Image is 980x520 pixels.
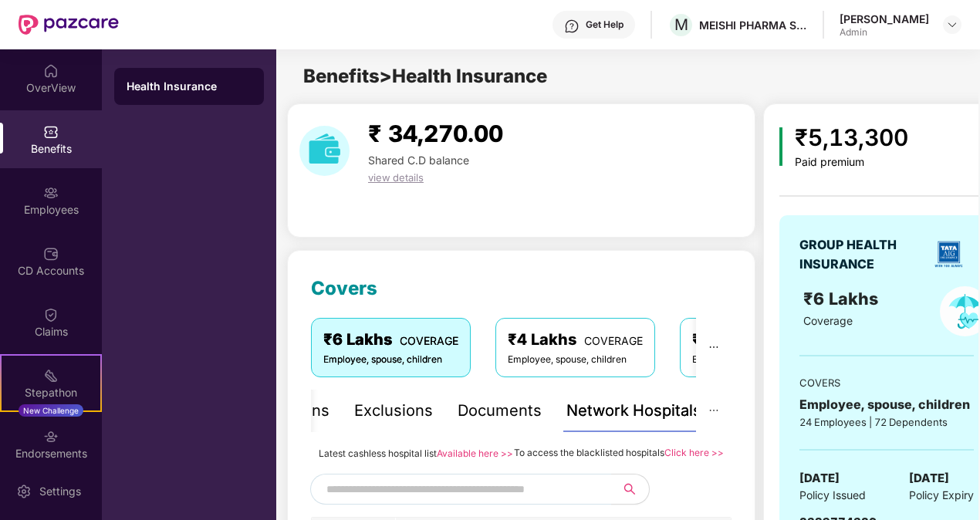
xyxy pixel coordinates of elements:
[586,19,623,31] div: Get Help
[840,12,929,26] div: [PERSON_NAME]
[368,120,503,147] span: ₹ 34,270.00
[929,235,968,274] img: insurerLogo
[43,63,59,79] img: svg+xml;base64,PHN2ZyBpZD0iSG9tZSIgeG1sbnM9Imh0dHA6Ly93d3cudzMub3JnLzIwMDAvc3ZnIiB3aWR0aD0iMjAiIG...
[946,19,958,31] img: svg+xml;base64,PHN2ZyBpZD0iRHJvcGRvd24tMzJ4MzIiIHhtbG5zPSJodHRwOi8vd3d3LnczLm9yZy8yMDAwL3N2ZyIgd2...
[611,483,649,495] span: search
[299,126,350,176] img: download
[43,307,59,322] img: svg+xml;base64,PHN2ZyBpZD0iQ2xhaW0iIHhtbG5zPSJodHRwOi8vd3d3LnczLm9yZy8yMDAwL3N2ZyIgd2lkdGg9IjIwIi...
[43,368,59,383] img: svg+xml;base64,PHN2ZyB4bWxucz0iaHR0cDovL3d3dy53My5vcmcvMjAwMC9zdmciIHdpZHRoPSIyMSIgaGVpZ2h0PSIyMC...
[35,484,86,499] div: Settings
[437,447,513,459] a: Available here >>
[43,429,59,444] img: svg+xml;base64,PHN2ZyBpZD0iRW5kb3JzZW1lbnRzIiB4bWxucz0iaHR0cDovL3d3dy53My5vcmcvMjAwMC9zdmciIHdpZH...
[799,487,866,504] span: Policy Issued
[696,318,732,376] button: ellipsis
[311,277,377,299] span: Covers
[566,399,701,423] div: Network Hospitals
[368,171,424,184] span: view details
[368,154,469,167] span: Shared C.D balance
[508,353,643,367] div: Employee, spouse, children
[664,447,724,458] a: Click here >>
[458,399,542,423] div: Documents
[508,328,643,352] div: ₹4 Lakhs
[803,289,883,309] span: ₹6 Lakhs
[323,353,458,367] div: Employee, spouse, children
[19,15,119,35] img: New Pazcare Logo
[799,395,974,414] div: Employee, spouse, children
[799,375,974,390] div: COVERS
[779,127,783,166] img: icon
[400,334,458,347] span: COVERAGE
[564,19,580,34] img: svg+xml;base64,PHN2ZyBpZD0iSGVscC0zMngzMiIgeG1sbnM9Imh0dHA6Ly93d3cudzMub3JnLzIwMDAvc3ZnIiB3aWR0aD...
[584,334,643,347] span: COVERAGE
[795,120,908,156] div: ₹5,13,300
[692,328,827,352] div: ₹5 Lakhs
[514,447,664,458] span: To access the blacklisted hospitals
[43,246,59,262] img: svg+xml;base64,PHN2ZyBpZD0iQ0RfQWNjb3VudHMiIGRhdGEtbmFtZT0iQ0QgQWNjb3VudHMiIHhtbG5zPSJodHRwOi8vd3...
[692,353,827,367] div: Employee, spouse, children
[909,469,949,488] span: [DATE]
[696,390,732,432] button: ellipsis
[909,487,974,504] span: Policy Expiry
[127,79,252,94] div: Health Insurance
[319,447,437,459] span: Latest cashless hospital list
[2,385,100,400] div: Stepathon
[611,474,650,505] button: search
[43,185,59,201] img: svg+xml;base64,PHN2ZyBpZD0iRW1wbG95ZWVzIiB4bWxucz0iaHR0cDovL3d3dy53My5vcmcvMjAwMC9zdmciIHdpZHRoPS...
[799,235,924,274] div: GROUP HEALTH INSURANCE
[16,484,32,499] img: svg+xml;base64,PHN2ZyBpZD0iU2V0dGluZy0yMHgyMCIgeG1sbnM9Imh0dHA6Ly93d3cudzMub3JnLzIwMDAvc3ZnIiB3aW...
[354,399,433,423] div: Exclusions
[674,15,688,34] span: M
[323,328,458,352] div: ₹6 Lakhs
[799,469,840,488] span: [DATE]
[43,124,59,140] img: svg+xml;base64,PHN2ZyBpZD0iQmVuZWZpdHMiIHhtbG5zPSJodHRwOi8vd3d3LnczLm9yZy8yMDAwL3N2ZyIgd2lkdGg9Ij...
[708,342,719,353] span: ellipsis
[19,404,83,417] div: New Challenge
[799,414,974,430] div: 24 Employees | 72 Dependents
[803,314,853,327] span: Coverage
[303,65,547,87] span: Benefits > Health Insurance
[699,18,807,32] div: MEISHI PHARMA SERVICES PRIVATE LIMITED
[708,405,719,416] span: ellipsis
[840,26,929,39] div: Admin
[795,156,908,169] div: Paid premium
